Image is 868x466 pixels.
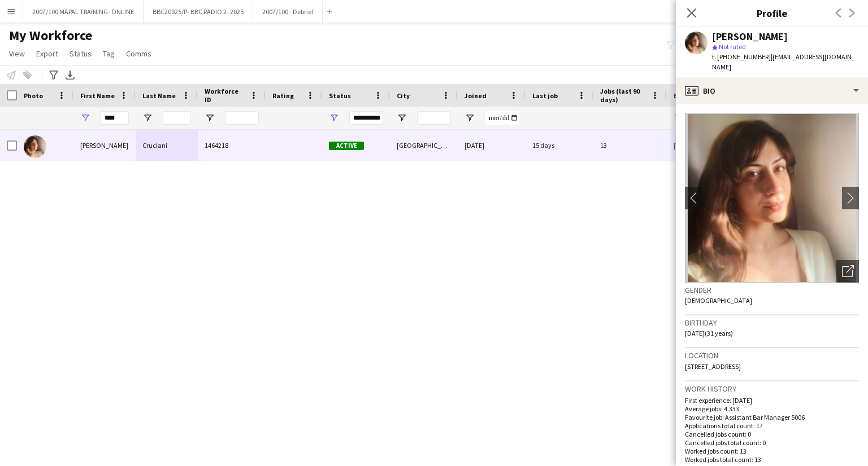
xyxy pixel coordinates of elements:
[458,130,526,161] div: [DATE]
[36,49,58,59] span: Export
[685,413,859,421] p: Favourite job: Assistant Bar Manager 5006
[136,130,198,161] div: Cruciani
[198,130,266,161] div: 1464218
[101,111,129,125] input: First Name Filter Input
[126,49,151,59] span: Comms
[329,113,339,123] button: Open Filter Menu
[103,49,115,59] span: Tag
[685,318,859,328] h3: Birthday
[719,42,746,51] span: Not rated
[685,285,859,295] h3: Gender
[253,1,323,23] button: 2007/100 - Debrief
[80,113,90,123] button: Open Filter Menu
[836,260,859,283] div: Open photos pop-in
[532,91,558,100] span: Last job
[685,113,859,283] img: Crew avatar or photo
[142,113,153,123] button: Open Filter Menu
[32,46,63,61] a: Export
[465,91,487,100] span: Joined
[674,113,684,123] button: Open Filter Menu
[73,130,136,161] div: [PERSON_NAME]
[142,91,176,100] span: Last Name
[685,362,741,371] span: [STREET_ADDRESS]
[712,52,771,61] span: t. [PHONE_NUMBER]
[685,296,752,305] span: [DEMOGRAPHIC_DATA]
[526,130,593,161] div: 15 days
[272,91,294,100] span: Rating
[205,113,215,123] button: Open Filter Menu
[23,1,144,23] button: 2007/100 MAPAL TRAINING- ONLINE
[121,46,156,61] a: Comms
[674,91,692,100] span: Email
[485,111,519,125] input: Joined Filter Input
[225,111,259,125] input: Workforce ID Filter Input
[685,447,859,455] p: Worked jobs count: 13
[24,135,46,158] img: Serena Cruciani
[685,421,859,430] p: Applications total count: 17
[9,27,92,44] span: My Workforce
[712,32,788,42] div: [PERSON_NAME]
[685,438,859,447] p: Cancelled jobs total count: 0
[70,49,92,59] span: Status
[676,77,868,104] div: Bio
[417,111,451,125] input: City Filter Input
[676,6,868,20] h3: Profile
[397,91,410,100] span: City
[685,329,733,337] span: [DATE] (31 years)
[9,49,25,59] span: View
[685,384,859,394] h3: Work history
[685,455,859,464] p: Worked jobs total count: 13
[390,130,458,161] div: [GEOGRAPHIC_DATA]
[63,68,77,82] app-action-btn: Export XLSX
[24,91,43,100] span: Photo
[465,113,475,123] button: Open Filter Menu
[205,87,245,104] span: Workforce ID
[397,113,407,123] button: Open Filter Menu
[685,430,859,438] p: Cancelled jobs count: 0
[329,142,364,150] span: Active
[685,350,859,361] h3: Location
[712,52,855,71] span: | [EMAIL_ADDRESS][DOMAIN_NAME]
[163,111,191,125] input: Last Name Filter Input
[47,68,60,82] app-action-btn: Advanced filters
[593,130,667,161] div: 13
[65,46,96,61] a: Status
[685,396,859,405] p: First experience: [DATE]
[80,91,115,100] span: First Name
[144,1,253,23] button: BBC20925/P- BBC RADIO 2- 2025
[329,91,351,100] span: Status
[685,405,859,413] p: Average jobs: 4.333
[5,46,29,61] a: View
[600,87,646,104] span: Jobs (last 90 days)
[98,46,119,61] a: Tag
